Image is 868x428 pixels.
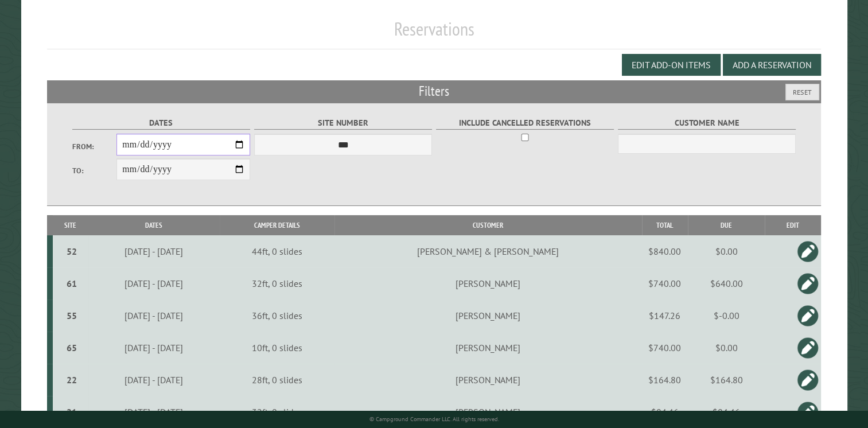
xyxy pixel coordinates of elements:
div: 65 [57,342,87,353]
h2: Filters [47,80,821,102]
td: 32ft, 0 slides [220,267,334,299]
td: $840.00 [642,235,688,267]
th: Dates [88,215,220,235]
div: [DATE] - [DATE] [90,406,218,418]
td: $147.26 [642,299,688,332]
div: 61 [57,278,87,289]
div: 55 [57,310,87,321]
div: [DATE] - [DATE] [90,246,218,257]
label: Include Cancelled Reservations [436,116,614,130]
th: Customer [334,215,642,235]
td: $164.80 [688,364,765,396]
button: Edit Add-on Items [622,54,721,76]
div: 21 [57,406,87,418]
h1: Reservations [47,18,821,49]
label: Site Number [254,116,433,130]
label: To: [72,165,117,176]
button: Add a Reservation [723,54,821,76]
td: $740.00 [642,267,688,299]
div: [DATE] - [DATE] [90,310,218,321]
td: 10ft, 0 slides [220,332,334,364]
div: 52 [57,246,87,257]
div: [DATE] - [DATE] [90,342,218,353]
td: $0.00 [688,332,765,364]
div: [DATE] - [DATE] [90,278,218,289]
td: [PERSON_NAME] & [PERSON_NAME] [334,235,642,267]
label: Customer Name [618,116,796,130]
td: [PERSON_NAME] [334,299,642,332]
td: $164.80 [642,364,688,396]
small: © Campground Commander LLC. All rights reserved. [369,415,499,423]
th: Due [688,215,765,235]
td: $740.00 [642,332,688,364]
td: $-0.00 [688,299,765,332]
label: Dates [72,116,251,130]
th: Site [53,215,88,235]
td: 44ft, 0 slides [220,235,334,267]
td: [PERSON_NAME] [334,364,642,396]
td: 28ft, 0 slides [220,364,334,396]
th: Camper Details [220,215,334,235]
td: 36ft, 0 slides [220,299,334,332]
div: [DATE] - [DATE] [90,374,218,386]
label: From: [72,141,117,152]
td: $640.00 [688,267,765,299]
td: [PERSON_NAME] [334,267,642,299]
td: $0.00 [688,235,765,267]
div: 22 [57,374,87,386]
button: Reset [785,84,819,100]
td: [PERSON_NAME] [334,332,642,364]
th: Edit [765,215,821,235]
th: Total [642,215,688,235]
